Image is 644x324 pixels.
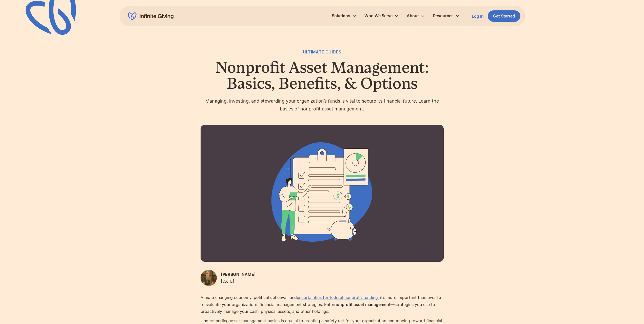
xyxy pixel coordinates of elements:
[221,278,256,285] div: [DATE]
[297,295,378,300] a: uncertainties for federal nonprofit funding
[472,14,484,18] div: Log In
[303,49,341,55] a: Ultimate Guides
[429,10,464,21] div: Resources
[201,60,444,91] h1: Nonprofit Asset Management: Basics, Benefits, & Options
[407,12,419,19] div: About
[334,302,391,307] strong: nonprofit asset management
[488,10,520,22] a: Get Started
[332,12,350,19] div: Solutions
[472,13,484,19] a: Log In
[128,12,173,20] a: home
[201,270,256,286] a: [PERSON_NAME][DATE]
[403,10,429,21] div: About
[433,12,454,19] div: Resources
[364,12,393,19] div: Who We Serve
[360,10,403,21] div: Who We Serve
[221,271,256,278] div: [PERSON_NAME]
[328,10,360,21] div: Solutions
[201,97,444,113] div: Managing, investing, and stewarding your organization’s funds is vital to secure its financial fu...
[201,294,444,315] p: Amid a changing economy, political upheaval, and , it’s more important than ever to reevaluate yo...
